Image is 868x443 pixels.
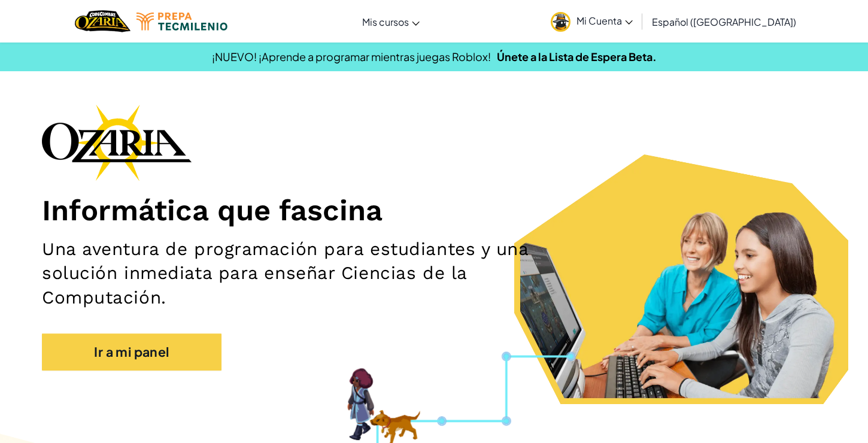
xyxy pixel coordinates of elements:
[75,9,130,34] img: Home
[42,333,221,371] a: Ir a mi panel
[551,12,570,32] img: avatar
[75,9,130,34] a: Ozaria by CodeCombat logo
[42,104,192,181] img: Ozaria branding logo
[362,16,409,28] span: Mis cursos
[212,50,491,63] span: ¡NUEVO! ¡Aprende a programar mientras juegas Roblox!
[545,2,639,40] a: Mi Cuenta
[576,14,633,27] span: Mi Cuenta
[356,5,426,38] a: Mis cursos
[42,237,567,310] h2: Una aventura de programación para estudiantes y una solución inmediata para enseñar Ciencias de l...
[136,13,227,31] img: Tecmilenio logo
[42,193,826,228] h1: Informática que fascina
[497,50,657,63] a: Únete a la Lista de Espera Beta.
[652,16,796,28] span: Español ([GEOGRAPHIC_DATA])
[646,5,802,38] a: Español ([GEOGRAPHIC_DATA])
